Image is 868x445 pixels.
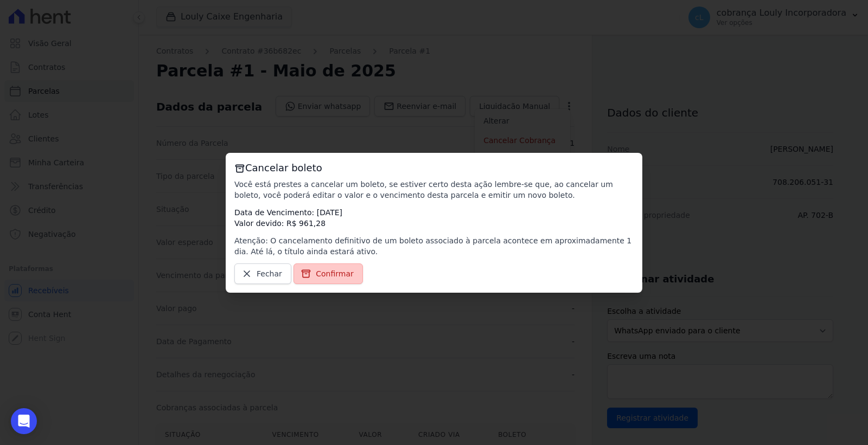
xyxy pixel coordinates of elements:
p: Atenção: O cancelamento definitivo de um boleto associado à parcela acontece em aproximadamente 1... [234,235,634,257]
p: Você está prestes a cancelar um boleto, se estiver certo desta ação lembre-se que, ao cancelar um... [234,179,634,201]
span: Fechar [257,268,282,279]
h3: Cancelar boleto [234,162,634,175]
span: Confirmar [316,268,354,279]
div: Open Intercom Messenger [11,408,37,434]
a: Fechar [234,263,291,284]
a: Confirmar [293,263,363,284]
p: Data de Vencimento: [DATE] Valor devido: R$ 961,28 [234,207,634,229]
